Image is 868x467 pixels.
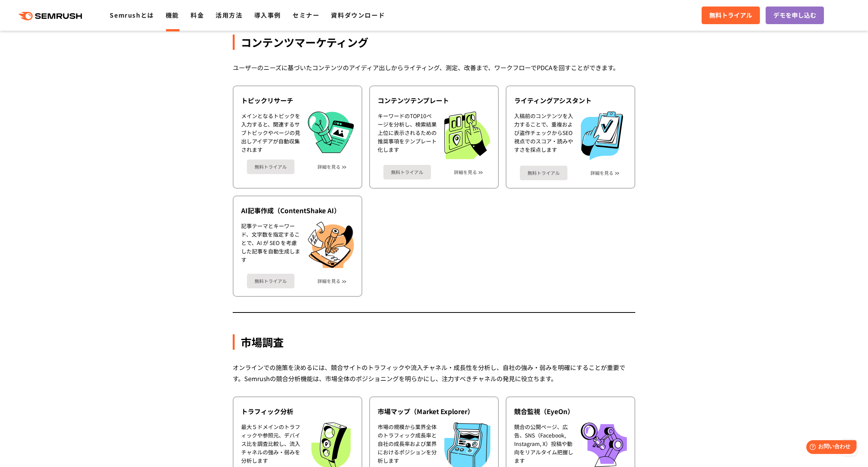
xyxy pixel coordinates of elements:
[454,169,477,175] a: 詳細を見る
[766,7,824,24] a: デモを申し込む
[581,423,627,467] img: 競合監視（EyeOn）
[317,164,340,169] a: 詳細を見る
[247,274,294,288] a: 無料トライアル
[581,112,623,160] img: ライティングアシスタント
[241,222,300,268] div: 記事テーマとキーワード、文字数を指定することで、AI が SEO を考慮した記事を自動生成します
[166,10,179,20] a: 機能
[702,7,760,24] a: 無料トライアル
[308,222,354,268] img: AI記事作成（ContentShake AI）
[590,170,613,176] a: 詳細を見る
[317,278,340,284] a: 詳細を見る
[514,423,573,467] div: 競合の公開ページ、広告、SNS（Facebook, Instagram, X）投稿や動向をリアルタイム把握します
[709,10,752,20] span: 無料トライアル
[241,96,354,105] div: トピックリサーチ
[444,112,490,159] img: コンテンツテンプレート
[514,96,627,105] div: ライティングアシスタント
[514,407,627,416] div: 競合監視（EyeOn）
[254,10,281,20] a: 導入事例
[378,407,490,416] div: 市場マップ（Market Explorer）
[378,112,437,159] div: キーワードのTOP10ページを分析し、検索結果上位に表示されるための推奨事項をテンプレート化します
[233,362,635,384] div: オンラインでの施策を決めるには、競合サイトのトラフィックや流入チャネル・成長性を分析し、自社の強み・弱みを明確にすることが重要です。Semrushの競合分析機能は、市場全体のポジショニングを明ら...
[241,112,300,154] div: メインとなるトピックを入力すると、関連するサブトピックやページの見出しアイデアが自動収集されます
[308,112,354,153] img: トピックリサーチ
[514,112,573,160] div: 入稿前のコンテンツを入力することで、重複および盗作チェックからSEO視点でのスコア・読みやすさを採点します
[520,166,567,180] a: 無料トライアル
[241,206,354,215] div: AI記事作成（ContentShake AI）
[233,35,635,50] div: コンテンツマーケティング
[383,165,431,179] a: 無料トライアル
[233,62,635,73] div: ユーザーのニーズに基づいたコンテンツのアイディア出しからライティング、測定、改善まで、ワークフローでPDCAを回すことができます。
[241,407,354,416] div: トラフィック分析
[191,10,204,20] a: 料金
[773,10,816,20] span: デモを申し込む
[233,334,635,350] div: 市場調査
[800,437,860,459] iframe: Help widget launcher
[378,96,490,105] div: コンテンツテンプレート
[331,10,385,20] a: 資料ダウンロード
[110,10,154,20] a: Semrushとは
[215,10,242,20] a: 活用方法
[293,10,319,20] a: セミナー
[247,160,294,174] a: 無料トライアル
